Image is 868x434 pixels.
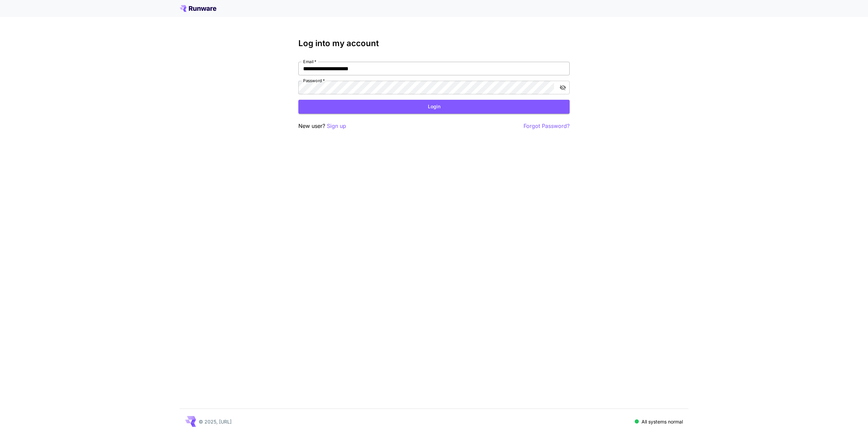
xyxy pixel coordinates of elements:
[298,100,570,114] button: Login
[642,418,683,425] p: All systems normal
[524,122,570,130] button: Forgot Password?
[303,59,316,64] label: Email
[327,122,346,130] button: Sign up
[199,418,232,425] p: © 2025, [URL]
[557,81,569,94] button: toggle password visibility
[298,39,570,48] h3: Log into my account
[298,122,346,130] p: New user?
[303,78,325,83] label: Password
